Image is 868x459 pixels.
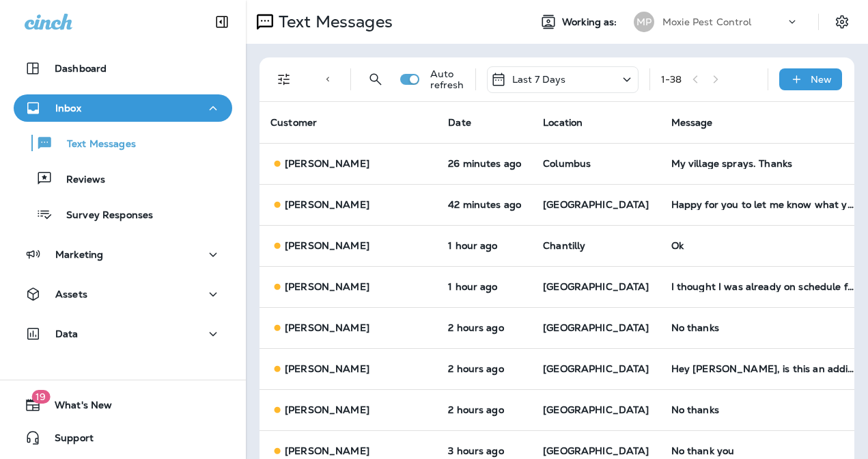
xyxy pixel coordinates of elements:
[14,55,232,82] button: Dashboard
[41,432,94,449] span: Support
[285,199,369,210] p: [PERSON_NAME]
[270,66,298,93] button: Filters
[448,116,471,129] span: Date
[285,363,369,374] p: [PERSON_NAME]
[671,158,854,169] div: My village sprays. Thanks
[671,240,854,251] div: Ok
[448,404,521,415] p: Aug 15, 2025 12:07 PM
[430,68,464,90] p: Auto refresh
[55,328,79,339] p: Data
[53,174,105,187] p: Reviews
[53,138,136,151] p: Text Messages
[671,281,854,292] div: I thought I was already on schedule for the mosquito program
[562,16,620,28] span: Working as:
[671,363,854,374] div: Hey Steven, is this an additional fee?
[285,240,369,251] p: [PERSON_NAME]
[362,66,389,93] button: Search Messages
[543,157,591,170] span: Columbus
[53,209,153,222] p: Survey Responses
[273,12,393,32] p: Text Messages
[671,116,713,129] span: Message
[543,239,585,252] span: Chantilly
[285,158,369,169] p: [PERSON_NAME]
[55,289,87,300] p: Assets
[448,199,521,210] p: Aug 15, 2025 02:18 PM
[512,74,566,85] p: Last 7 Days
[14,200,232,228] button: Survey Responses
[448,322,521,333] p: Aug 15, 2025 12:24 PM
[203,8,241,36] button: Collapse Sidebar
[543,363,649,375] span: [GEOGRAPHIC_DATA]
[661,74,682,85] div: 1 - 38
[14,280,232,308] button: Assets
[55,63,107,74] p: Dashboard
[448,445,521,456] p: Aug 15, 2025 11:54 AM
[14,320,232,347] button: Data
[448,158,521,169] p: Aug 15, 2025 02:34 PM
[14,241,232,268] button: Marketing
[543,116,583,129] span: Location
[55,249,103,260] p: Marketing
[285,445,369,456] p: [PERSON_NAME]
[285,322,369,333] p: [PERSON_NAME]
[448,363,521,374] p: Aug 15, 2025 12:23 PM
[634,12,654,32] div: MP
[811,74,832,85] p: New
[270,116,317,129] span: Customer
[671,322,854,333] div: No thanks
[448,240,521,251] p: Aug 15, 2025 01:42 PM
[285,281,369,292] p: [PERSON_NAME]
[31,390,50,404] span: 19
[662,16,752,27] p: Moxie Pest Control
[41,399,112,416] span: What's New
[14,424,232,451] button: Support
[543,322,649,334] span: [GEOGRAPHIC_DATA]
[543,404,649,416] span: [GEOGRAPHIC_DATA]
[830,10,854,34] button: Settings
[285,404,369,415] p: [PERSON_NAME]
[543,198,649,211] span: [GEOGRAPHIC_DATA]
[671,199,854,210] div: Happy for you to let me know what you would do for the mosquitos, how often, and the cost
[448,281,521,292] p: Aug 15, 2025 01:16 PM
[14,164,232,193] button: Reviews
[543,445,649,457] span: [GEOGRAPHIC_DATA]
[14,391,232,419] button: 19What's New
[14,94,232,122] button: Inbox
[671,445,854,456] div: No thank you
[671,404,854,415] div: No thanks
[14,129,232,157] button: Text Messages
[543,280,649,293] span: [GEOGRAPHIC_DATA]
[55,103,81,114] p: Inbox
